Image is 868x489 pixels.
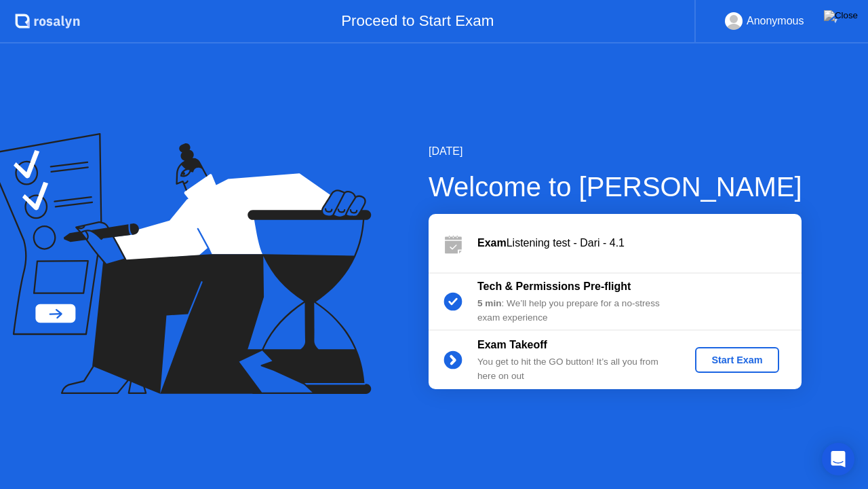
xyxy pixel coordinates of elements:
[477,339,547,350] b: Exam Takeoff
[822,443,854,475] div: Open Intercom Messenger
[477,235,802,251] div: Listening test - Dari - 4.1
[747,12,804,30] div: Anonymous
[477,298,502,308] b: 5 min
[477,355,673,383] div: You get to hit the GO button! It’s all you from here on out
[429,143,802,160] div: [DATE]
[477,237,507,249] b: Exam
[695,347,778,373] button: Start Exam
[477,280,631,292] b: Tech & Permissions Pre-flight
[824,10,858,21] img: Close
[429,166,802,207] div: Welcome to [PERSON_NAME]
[701,355,773,365] div: Start Exam
[477,297,673,325] div: : We’ll help you prepare for a no-stress exam experience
